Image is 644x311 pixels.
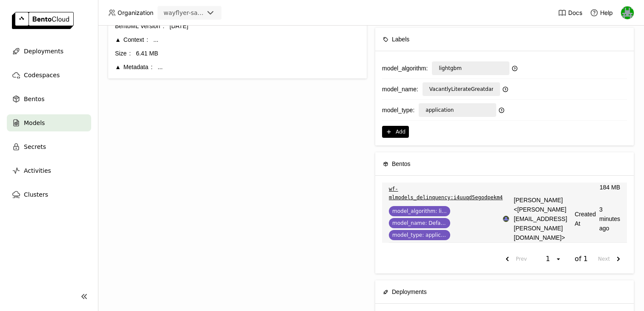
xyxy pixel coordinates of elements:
span: Deployments [24,46,63,56]
span: model_type: application [392,232,447,238]
span: Models [24,118,45,128]
li: List item [382,183,627,243]
span: Codespaces [24,70,60,80]
p: wf-mlmodels_delinquency : i4uuqd5egodpekm4 [389,185,503,202]
span: Bentos [392,159,411,169]
div: model_algorithm : [382,64,428,73]
a: Activities [7,162,91,179]
a: Bentos [7,90,91,108]
a: Clusters [7,186,91,203]
span: Labels [392,35,409,44]
div: 1 [543,255,555,263]
span: Help [600,9,613,17]
div: Help [590,9,613,17]
input: Selected wayflyer-sandbox. [204,9,205,17]
div: Size [115,49,131,58]
span: 3 minutes ago [599,205,620,233]
a: Secrets [7,138,91,155]
div: model_type : [382,105,414,115]
div: ... [158,62,360,72]
span: Secrets [24,142,46,152]
span: Docs [568,9,582,17]
a: wf-mlmodels_delinquency:i4uuqd5egodpekm4 [389,185,503,202]
div: model_name : [382,84,418,94]
a: Codespaces [7,67,91,84]
div: Metadata [115,62,152,72]
div: 6.41 MB [136,49,360,58]
a: Models [7,114,91,131]
img: Deirdre Bevan [503,216,509,222]
div: wayflyer-sandbox [164,9,204,17]
a: Deployments [7,43,91,60]
span: [PERSON_NAME] <[PERSON_NAME][EMAIL_ADDRESS][PERSON_NAME][DOMAIN_NAME]> [514,195,571,242]
span: Deployments [392,287,427,296]
button: Add [382,126,409,138]
img: Sean Hickey [621,6,634,19]
div: Created At [503,195,620,242]
div: [DATE] [170,21,360,31]
button: previous page. current page 1 of 1 [499,251,530,267]
svg: open [555,256,562,262]
span: Activities [24,166,51,176]
a: Docs [558,9,582,17]
span: of 1 [575,255,588,263]
span: Organization [118,9,153,17]
img: logo [12,12,74,29]
span: model_algorithm: lightgbm [392,208,447,215]
div: BentoML Version [115,21,164,31]
button: next page. current page 1 of 1 [595,251,627,267]
div: 184 MB [600,183,620,192]
span: Bentos [24,94,44,104]
span: Clusters [24,189,48,200]
svg: Plus [385,128,392,135]
div: Context [115,35,148,44]
span: model_name: DefaultModelName [392,220,447,227]
div: ... [153,35,360,44]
